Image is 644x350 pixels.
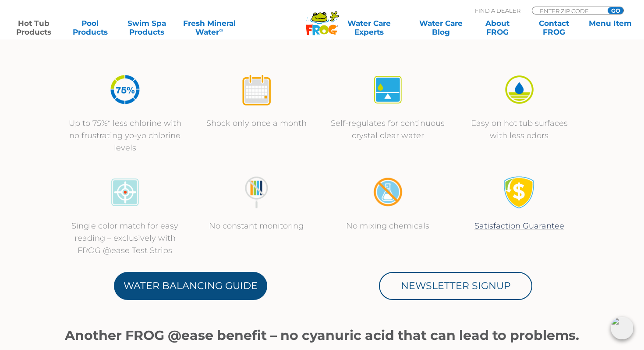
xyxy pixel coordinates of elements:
a: Water CareBlog [416,19,466,36]
p: No constant monitoring [199,220,313,232]
a: Water Balancing Guide [114,272,267,300]
a: Fresh MineralWater∞ [178,19,241,36]
img: openIcon [611,317,633,339]
a: Swim SpaProducts [121,19,171,36]
img: icon-atease-color-match [109,176,142,209]
p: No mixing chemicals [331,220,445,232]
p: Single color match for easy reading – exclusively with FROG @ease Test Strips [68,220,182,257]
a: Menu Item [585,19,635,36]
p: Shock only once a month [199,117,313,129]
a: PoolProducts [65,19,115,36]
img: icon-atease-easy-on [503,73,536,106]
p: Easy on hot tub surfaces with less odors [462,117,576,142]
a: Newsletter Signup [379,272,532,300]
img: Satisfaction Guarantee Icon [503,176,536,209]
input: GO [608,7,623,14]
a: Water CareExperts [328,19,410,36]
p: Find A Dealer [475,7,520,14]
input: Zip Code Form [539,7,598,14]
a: AboutFROG [472,19,522,36]
img: icon-atease-shock-once [240,73,273,106]
h1: Another FROG @ease benefit – no cyanuric acid that can lead to problems. [59,328,585,343]
sup: ∞ [219,27,223,33]
a: Hot TubProducts [9,19,59,36]
p: Self-regulates for continuous crystal clear water [331,117,445,142]
img: icon-atease-self-regulates [372,73,404,106]
a: Satisfaction Guarantee [474,221,564,231]
a: ContactFROG [529,19,579,36]
img: icon-atease-75percent-less [109,73,142,106]
img: no-mixing1 [372,176,404,209]
img: no-constant-monitoring1 [240,176,273,209]
p: Up to 75%* less chlorine with no frustrating yo-yo chlorine levels [68,117,182,154]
